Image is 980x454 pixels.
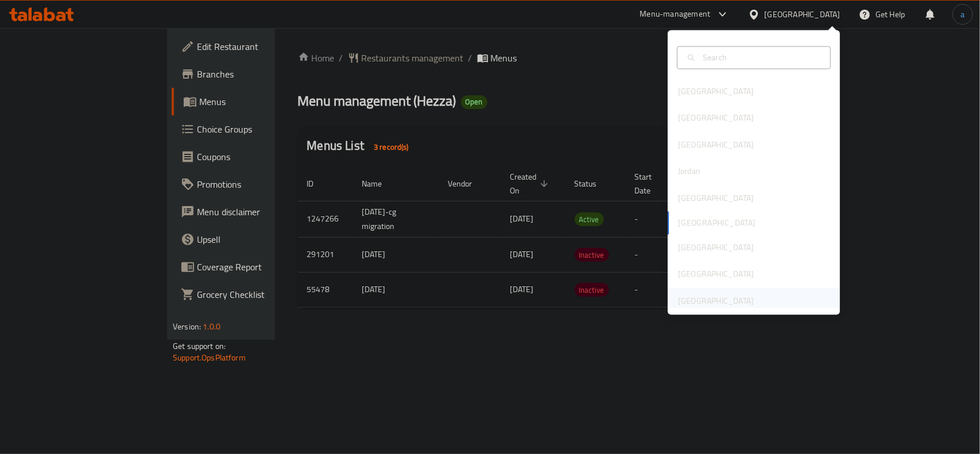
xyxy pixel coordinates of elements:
[626,272,681,307] td: -
[172,88,331,115] a: Menus
[353,272,439,307] td: [DATE]
[348,51,464,65] a: Restaurants management
[172,170,331,198] a: Promotions
[678,86,754,98] div: [GEOGRAPHIC_DATA]
[575,177,612,191] span: Status
[199,95,321,108] span: Menus
[298,51,790,65] nav: breadcrumb
[172,226,331,253] a: Upsell
[635,170,667,197] span: Start Date
[575,249,609,262] span: Inactive
[468,51,472,65] li: /
[575,212,604,226] div: Active
[510,282,534,297] span: [DATE]
[197,232,321,246] span: Upsell
[298,166,869,308] table: enhanced table
[678,294,754,307] div: [GEOGRAPHIC_DATA]
[461,95,487,109] div: Open
[765,8,840,21] div: [GEOGRAPHIC_DATA]
[960,8,964,21] span: a
[510,211,534,226] span: [DATE]
[640,7,711,21] div: Menu-management
[461,97,487,107] span: Open
[339,51,343,65] li: /
[678,242,754,254] div: [GEOGRAPHIC_DATA]
[678,192,754,204] div: [GEOGRAPHIC_DATA]
[575,283,609,297] div: Inactive
[367,138,416,156] div: Total records count
[203,319,220,334] span: 1.0.0
[197,288,321,301] span: Grocery Checklist
[173,350,246,365] a: Support.OpsPlatform
[172,33,331,60] a: Edit Restaurant
[626,201,681,237] td: -
[678,112,754,125] div: [GEOGRAPHIC_DATA]
[491,51,517,65] span: Menus
[698,51,823,64] input: Search
[173,319,201,334] span: Version:
[172,60,331,88] a: Branches
[172,253,331,281] a: Coverage Report
[510,170,552,197] span: Created On
[353,237,439,272] td: [DATE]
[197,205,321,219] span: Menu disclaimer
[307,177,329,191] span: ID
[172,115,331,143] a: Choice Groups
[172,198,331,226] a: Menu disclaimer
[448,177,487,191] span: Vendor
[626,237,681,272] td: -
[197,150,321,164] span: Coupons
[307,137,416,156] h2: Menus List
[362,51,464,65] span: Restaurants management
[362,177,397,191] span: Name
[197,40,321,53] span: Edit Restaurant
[367,142,416,153] span: 3 record(s)
[172,143,331,170] a: Coupons
[197,177,321,191] span: Promotions
[197,260,321,274] span: Coverage Report
[173,339,226,354] span: Get support on:
[678,138,754,151] div: [GEOGRAPHIC_DATA]
[197,122,321,136] span: Choice Groups
[678,268,754,281] div: [GEOGRAPHIC_DATA]
[353,201,439,237] td: [DATE]-cg migration
[678,165,700,178] div: Jordan
[510,247,534,262] span: [DATE]
[575,213,604,226] span: Active
[575,284,609,297] span: Inactive
[197,67,321,81] span: Branches
[172,281,331,308] a: Grocery Checklist
[298,88,456,114] span: Menu management ( Hezza )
